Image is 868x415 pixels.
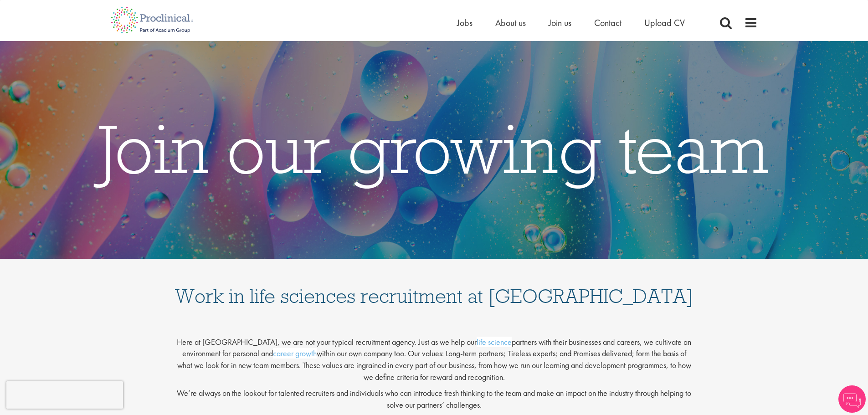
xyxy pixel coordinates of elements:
a: life science [477,337,512,347]
p: We’re always on the lookout for talented recruiters and individuals who can introduce fresh think... [175,387,694,410]
iframe: reCAPTCHA [6,381,123,409]
a: Jobs [457,17,473,29]
a: Join us [549,17,571,29]
a: About us [495,17,526,29]
a: Upload CV [644,17,685,29]
h1: Work in life sciences recruitment at [GEOGRAPHIC_DATA] [175,268,694,306]
p: Here at [GEOGRAPHIC_DATA], we are not your typical recruitment agency. Just as we help our partne... [175,329,694,383]
a: career growth [273,348,317,359]
img: Chatbot [838,385,866,413]
a: Contact [594,17,621,29]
